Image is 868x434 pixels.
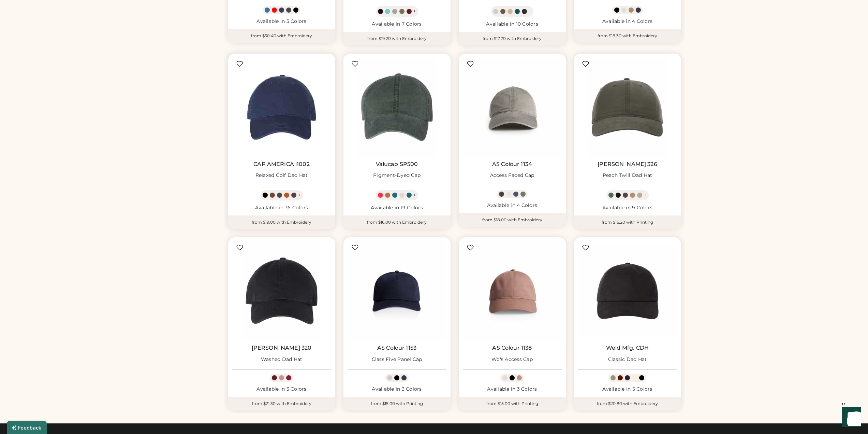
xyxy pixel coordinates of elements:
div: Access Faded Cap [490,172,534,179]
a: [PERSON_NAME] 326 [598,161,657,168]
img: Valucap SP500 Pigment-Dyed Cap [348,58,446,157]
div: + [413,8,416,15]
div: from $19.20 with Embroidery [343,32,451,45]
div: Available in 3 Colors [348,386,446,393]
img: AS Colour 1153 Class Five Panel Cap [348,241,446,340]
div: from $16.00 with Embroidery [343,215,451,229]
div: Available in 4 Colors [578,18,677,25]
div: Pigment-Dyed Cap [373,172,421,179]
div: from $15.00 with Printing [459,397,566,410]
div: Available in 5 Colors [232,18,331,25]
img: Richardson 326 Peach Twill Dad Hat [578,58,677,157]
div: from $19.00 with Embroidery [228,215,335,229]
div: Classic Dad Hat [608,356,647,363]
img: Weld Mfg. CDH Classic Dad Hat [578,241,677,340]
div: Washed Dad Hat [261,356,303,363]
div: Available in 7 Colors [348,21,446,28]
div: Available in 3 Colors [463,386,562,393]
div: from $30.40 with Embroidery [228,29,335,43]
div: + [644,192,647,199]
img: AS Colour 1134 Access Faded Cap [463,58,562,157]
div: Available in 36 Colors [232,205,331,211]
a: Valucap SP500 [376,161,418,168]
div: + [298,192,301,199]
a: CAP AMERICA i1002 [253,161,310,168]
div: from $20.80 with Embroidery [574,397,681,410]
a: AS Colour 1153 [377,345,416,351]
div: Relaxed Golf Dad Hat [255,172,308,179]
img: CAP AMERICA i1002 Relaxed Golf Dad Hat [232,58,331,157]
a: Weld Mfg. CDH [606,345,649,351]
div: from $21.30 with Embroidery [228,397,335,410]
div: Available in 5 Colors [578,386,677,393]
div: Available in 19 Colors [348,205,446,211]
div: Peach Twill Dad Hat [603,172,652,179]
div: Available in 10 Colors [463,21,562,28]
iframe: Front Chat [836,403,865,433]
div: Class Five Panel Cap [372,356,422,363]
div: Available in 4 Colors [463,202,562,209]
img: Richardson 320 Washed Dad Hat [232,241,331,340]
div: from $16.20 with Printing [574,215,681,229]
div: from $18.30 with Embroidery [574,29,681,43]
a: [PERSON_NAME] 320 [252,345,312,351]
div: Available in 9 Colors [578,205,677,211]
div: from $17.70 with Embroidery [459,32,566,45]
a: AS Colour 1138 [492,345,532,351]
div: Wo's Access Cap [491,356,533,363]
div: + [528,8,531,15]
div: + [413,192,416,199]
div: from $18.00 with Embroidery [459,213,566,227]
div: Available in 3 Colors [232,386,331,393]
a: AS Colour 1134 [492,161,532,168]
div: from $15.00 with Printing [343,397,451,410]
img: AS Colour 1138 Wo's Access Cap [463,241,562,340]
